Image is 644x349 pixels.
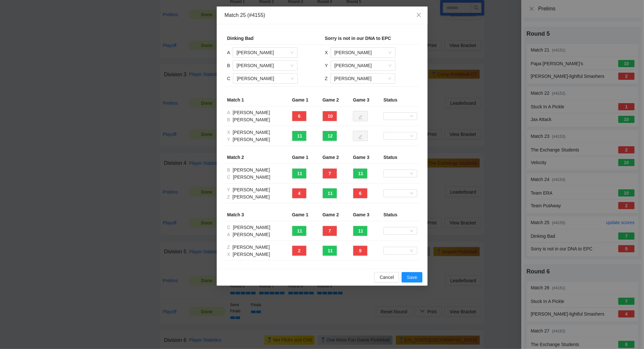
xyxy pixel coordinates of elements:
[322,111,337,121] button: 10
[292,96,317,103] div: Game 1
[322,131,337,141] button: 12
[292,188,307,199] button: 4
[227,137,231,142] span: Y
[407,274,417,281] span: Save
[227,231,287,238] div: [PERSON_NAME]
[227,154,287,161] div: Match 2
[353,246,368,256] button: 9
[334,74,391,83] span: Jim Farrell
[227,174,287,181] div: [PERSON_NAME]
[402,272,422,283] button: Save
[322,188,337,199] button: 11
[292,226,307,236] button: 11
[227,232,231,237] span: A
[380,274,394,281] span: Cancel
[227,110,231,115] span: A
[227,136,287,143] div: [PERSON_NAME]
[227,116,287,123] div: [PERSON_NAME]
[227,224,287,231] div: [PERSON_NAME]
[227,96,287,103] div: Match 1
[227,75,230,82] div: C
[227,117,231,122] span: B
[322,246,337,256] button: 11
[383,154,417,161] div: Status
[237,61,294,70] span: Thomas Dallam
[383,96,417,103] div: Status
[292,168,307,179] button: 11
[237,74,294,83] span: Brian Ridge
[322,226,337,236] button: 7
[237,48,294,57] span: Duane Paustian
[227,62,230,69] div: B
[325,49,328,56] div: X
[353,96,378,103] div: Game 3
[353,168,368,179] button: 11
[227,186,287,193] div: [PERSON_NAME]
[225,12,420,19] div: Match 25 (#4155)
[227,174,232,180] span: C
[227,49,230,56] div: A
[227,252,231,257] span: X
[322,154,348,161] div: Game 2
[325,62,328,69] div: Y
[292,131,307,141] button: 11
[322,32,420,45] td: Sorry is not in our DNA to EPC
[292,111,307,121] button: 6
[227,211,287,218] div: Match 3
[325,75,328,82] div: Z
[322,168,337,179] button: 7
[410,6,428,24] button: Close
[227,245,231,250] span: Z
[383,211,417,218] div: Status
[227,225,232,230] span: C
[227,130,231,135] span: X
[227,109,287,116] div: [PERSON_NAME]
[416,12,421,18] span: close
[227,194,231,199] span: Z
[292,246,307,256] button: 2
[353,226,368,236] button: 11
[227,129,287,136] div: [PERSON_NAME]
[292,154,317,161] div: Game 1
[374,272,399,283] button: Cancel
[322,211,348,218] div: Game 2
[322,96,348,103] div: Game 2
[227,193,287,200] div: [PERSON_NAME]
[227,167,231,173] span: B
[334,48,391,57] span: Jonathan Chong
[353,188,368,199] button: 6
[292,211,317,218] div: Game 1
[334,61,391,70] span: Kevin Wysoczynski
[227,244,287,251] div: [PERSON_NAME]
[353,154,378,161] div: Game 3
[225,32,322,45] td: Dinking Bad
[227,187,231,192] span: Y
[227,166,287,174] div: [PERSON_NAME]
[227,251,287,258] div: [PERSON_NAME]
[353,211,378,218] div: Game 3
